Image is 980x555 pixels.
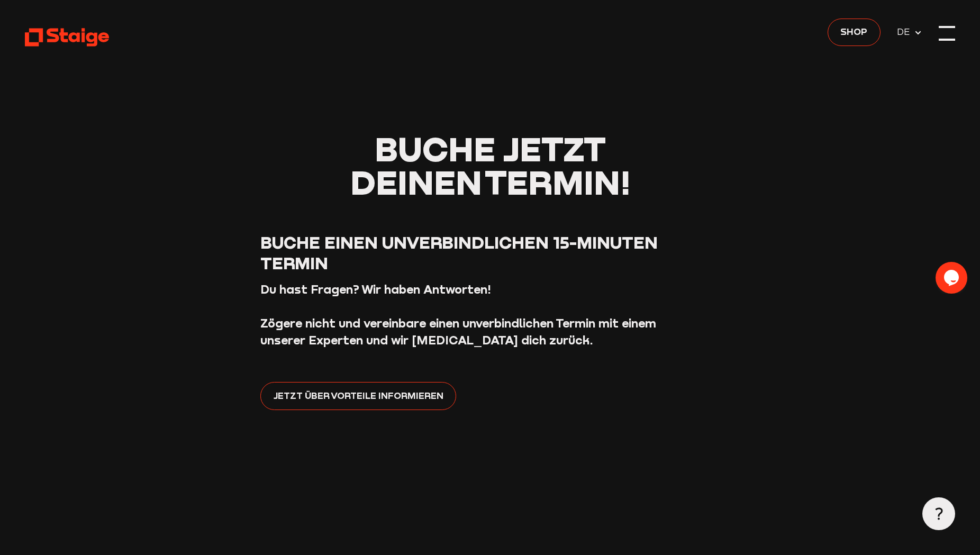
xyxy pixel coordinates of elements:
a: Jetzt über Vorteile informieren [260,382,456,410]
strong: Du hast Fragen? Wir haben Antworten! [260,282,491,296]
a: Shop [828,19,881,47]
strong: Zögere nicht und vereinbare einen unverbindlichen Termin mit einem unserer Experten und wir [MEDI... [260,316,656,347]
span: Shop [840,24,867,39]
iframe: chat widget [936,262,969,294]
span: DE [897,25,914,39]
span: Buche jetzt deinen Termin! [350,128,630,202]
span: Jetzt über Vorteile informieren [274,388,443,402]
span: Buche einen unverbindlichen 15-Minuten Termin [260,232,658,273]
